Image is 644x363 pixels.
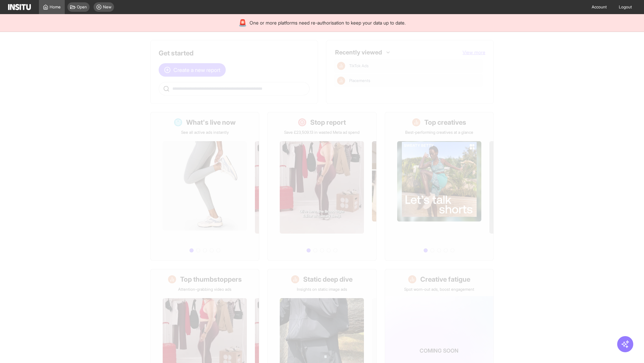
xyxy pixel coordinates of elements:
img: Logo [8,4,31,10]
div: 🚨 [238,18,247,28]
span: Open [77,4,87,10]
span: One or more platforms need re-authorisation to keep your data up to date. [250,19,406,26]
span: New [103,4,111,10]
span: Home [50,4,61,10]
